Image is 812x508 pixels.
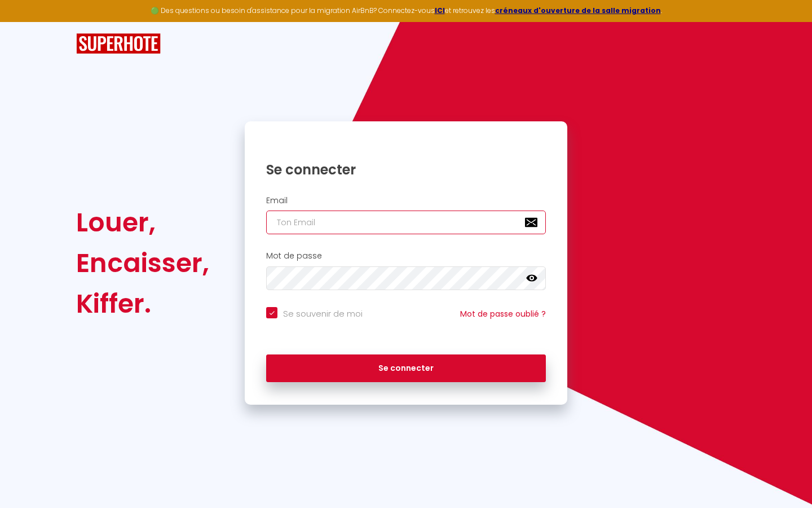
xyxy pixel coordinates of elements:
[76,243,209,283] div: Encaisser,
[9,5,43,38] button: Ouvrir le widget de chat LiveChat
[266,354,546,383] button: Se connecter
[76,33,161,54] img: SuperHote logo
[76,202,209,243] div: Louer,
[266,161,546,178] h1: Se connecter
[266,211,546,234] input: Ton Email
[435,6,445,15] a: ICI
[76,283,209,324] div: Kiffer.
[495,6,661,15] a: créneaux d'ouverture de la salle migration
[460,308,546,319] a: Mot de passe oublié ?
[266,196,546,205] h2: Email
[266,251,546,261] h2: Mot de passe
